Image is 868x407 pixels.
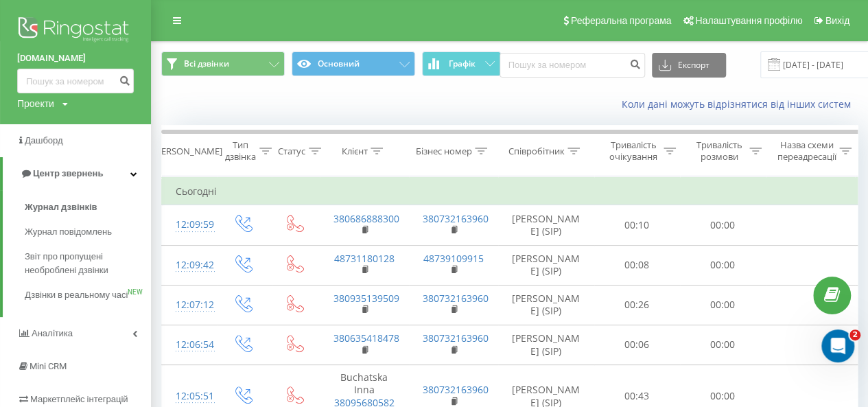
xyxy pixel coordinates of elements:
a: 380935139509 [333,292,399,305]
img: Ringostat logo [17,14,134,48]
iframe: Intercom live chat [821,329,854,362]
div: Клієнт [341,146,367,157]
td: 00:00 [680,205,766,245]
span: Вихід [825,15,849,26]
input: Пошук за номером [500,53,645,78]
span: Реферальна програма [571,15,672,26]
button: Експорт [652,53,726,78]
a: 380635418478 [333,332,399,345]
span: 2 [849,329,860,340]
span: Центр звернень [33,168,103,178]
a: 380732163960 [423,383,489,396]
td: 00:00 [680,325,766,364]
span: Дзвінки в реальному часі [25,288,128,302]
div: Тип дзвінка [225,139,256,163]
div: 12:07:12 [176,292,203,318]
a: 380732163960 [423,212,489,225]
span: Всі дзвінки [184,58,229,69]
td: [PERSON_NAME] (SIP) [498,285,594,325]
td: 00:08 [594,245,680,285]
span: Маркетплейс інтеграцій [30,394,128,404]
td: 00:00 [680,245,766,285]
button: Графік [422,51,501,76]
div: 12:09:59 [176,211,203,238]
div: Статус [278,146,305,157]
a: Дзвінки в реальному часіNEW [25,283,151,307]
td: [PERSON_NAME] (SIP) [498,245,594,285]
button: Всі дзвінки [161,51,285,76]
a: Звіт про пропущені необроблені дзвінки [25,244,151,283]
span: Аналiтика [32,328,73,338]
div: Назва схеми переадресації [777,139,836,163]
div: [PERSON_NAME] [153,146,222,157]
span: Mini CRM [30,361,67,371]
a: 48739109915 [423,252,484,265]
div: Тривалість розмови [692,139,746,163]
span: Журнал дзвінків [25,200,97,214]
div: Бізнес номер [415,146,471,157]
input: Пошук за номером [17,69,134,93]
a: 380732163960 [423,332,489,345]
div: Проекти [17,97,54,111]
td: 00:26 [594,285,680,325]
div: 12:06:54 [176,332,203,358]
td: 00:06 [594,325,680,364]
a: Коли дані можуть відрізнятися вiд інших систем [622,97,858,111]
td: 00:00 [680,285,766,325]
div: 12:09:42 [176,252,203,279]
td: [PERSON_NAME] (SIP) [498,325,594,364]
a: [DOMAIN_NAME] [17,51,134,65]
a: Журнал дзвінків [25,195,151,220]
a: Центр звернень [3,157,151,190]
span: Графік [449,59,476,69]
button: Основний [292,51,415,76]
a: 380686888300 [333,212,399,225]
span: Звіт про пропущені необроблені дзвінки [25,250,144,277]
span: Дашборд [25,135,63,146]
span: Журнал повідомлень [25,225,112,239]
a: 380732163960 [423,292,489,305]
a: 48731180128 [334,252,395,265]
td: [PERSON_NAME] (SIP) [498,205,594,245]
td: 00:10 [594,205,680,245]
a: Журнал повідомлень [25,220,151,244]
div: Співробітник [508,146,564,157]
span: Налаштування профілю [695,15,802,26]
div: Тривалість очікування [606,139,660,163]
